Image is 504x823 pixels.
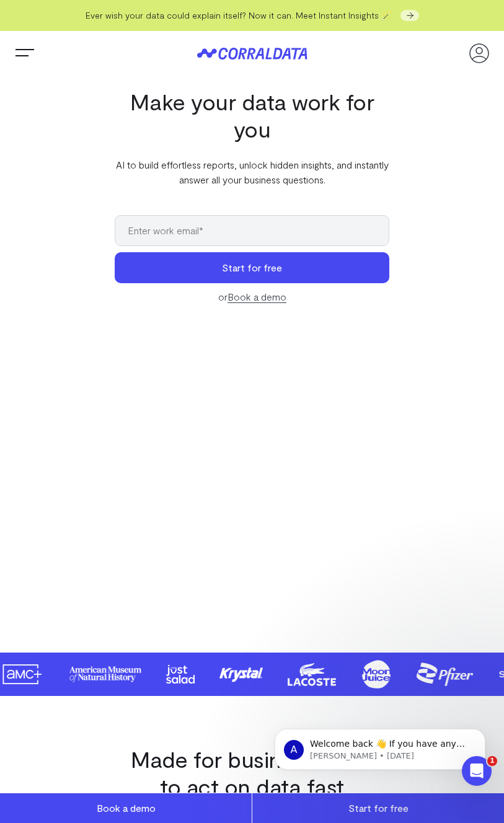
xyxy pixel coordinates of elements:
[252,793,504,823] a: Start for free
[121,746,384,800] h2: Made for business users to act on data fast
[115,289,389,304] div: or
[115,215,389,246] input: Enter work email*
[12,41,37,66] button: Trigger Menu
[115,88,389,143] h1: Make your data work for you
[115,252,389,283] button: Start for free
[228,291,286,303] a: Book a demo
[115,157,389,187] p: AI to build effortless reports, unlock hidden insights, and instantly answer all your business qu...
[348,802,409,814] span: Start for free
[256,703,504,790] iframe: Intercom notifications message
[487,756,497,766] span: 1
[462,756,492,786] iframe: Intercom live chat
[97,802,156,814] span: Book a demo
[86,10,392,20] span: Ever wish your data could explain itself? Now it can. Meet Instant Insights 🪄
